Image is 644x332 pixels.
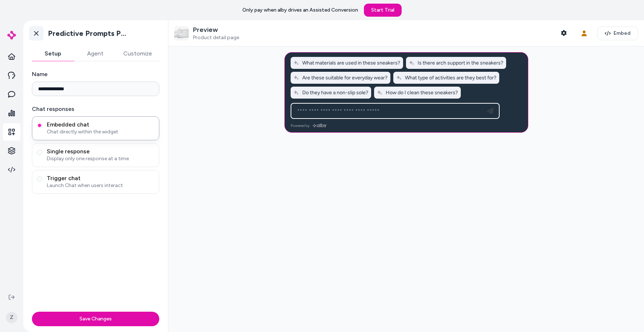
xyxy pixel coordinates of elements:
img: Air Force 1 - Default Title [174,26,189,41]
span: Display only one response at a time [47,155,155,162]
span: Embedded chat [47,121,155,128]
span: Z [6,312,17,323]
button: Embed [597,26,638,40]
p: Only pay when alby drives an Assisted Conversion [242,7,358,14]
button: Customize [116,46,159,61]
span: Embed [614,30,631,37]
img: alby Logo [7,31,16,40]
p: Preview [193,26,239,34]
button: Setup [32,46,74,61]
button: Trigger chatLaunch Chat when users interact [37,176,42,182]
h1: Predictive Prompts PDP [48,29,130,38]
label: Name [32,70,159,79]
button: Save Changes [32,312,159,326]
span: Trigger chat [47,175,155,182]
button: Single responseDisplay only one response at a time [37,149,42,155]
span: Launch Chat when users interact [47,182,155,189]
button: Z [4,306,19,329]
span: Product detail page [193,34,239,41]
label: Chat responses [32,105,159,113]
button: Agent [74,46,116,61]
button: Embedded chatChat directly within the widget [37,123,42,128]
span: Chat directly within the widget [47,128,155,136]
span: Single response [47,148,155,155]
a: Start Trial [364,4,402,17]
